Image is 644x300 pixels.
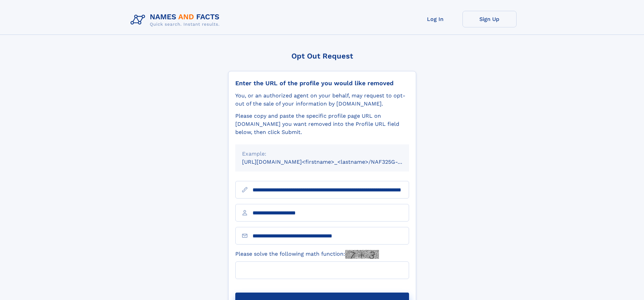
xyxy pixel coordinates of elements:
img: Logo Names and Facts [128,11,225,29]
small: [URL][DOMAIN_NAME]<firstname>_<lastname>/NAF325G-xxxxxxxx [242,159,422,165]
div: Example: [242,150,402,158]
div: Enter the URL of the profile you would like removed [235,79,409,87]
div: Opt Out Request [228,52,416,60]
div: You, or an authorized agent on your behalf, may request to opt-out of the sale of your informatio... [235,92,409,108]
label: Please solve the following math function: [235,250,379,259]
a: Log In [408,11,462,27]
a: Sign Up [462,11,517,27]
div: Please copy and paste the specific profile page URL on [DOMAIN_NAME] you want removed into the Pr... [235,112,409,136]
